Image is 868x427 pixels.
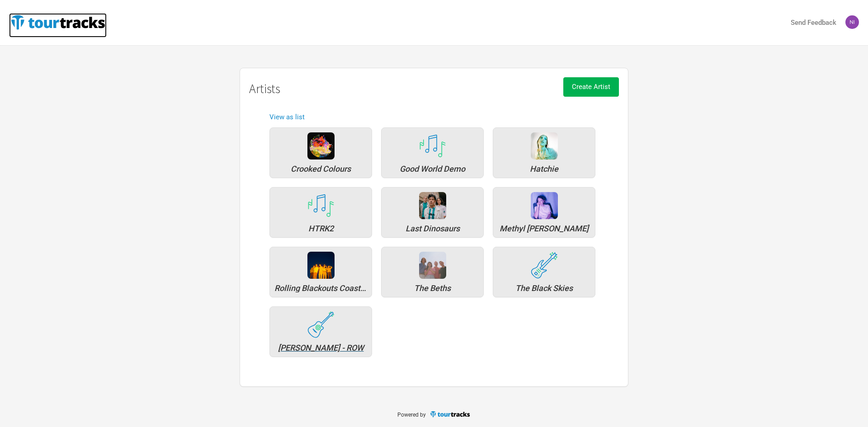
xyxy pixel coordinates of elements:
div: Xavier Rudd - ROW [307,311,335,338]
div: The Beths [419,252,446,279]
a: HTRK2 [265,183,377,242]
img: b165b7e1-bb41-4fd3-b611-002751d103ed-rbcf.jpg.png [307,252,335,279]
a: Rolling Blackouts Coastal Fever [265,242,377,302]
div: Hatchie [498,165,590,173]
a: Last Dinosaurs [377,183,488,242]
h1: Artists [249,82,619,96]
img: tourtracks_icons_FA_04_icons_folk.svg [307,311,335,338]
img: 54e6f4e6-0762-4f7b-b495-7c658f1e719d-cc.jpg.png [307,132,335,160]
img: 636a5952-f4a2-475a-8a6a-b508fc2445fa-Methyl%20Ethel%20Neon%20Cheap%20Lead%20Image%20-%20Credit%20... [531,192,558,219]
div: Hatchie [531,132,558,160]
a: The Beths [377,242,488,302]
img: 402a93b5-5d65-4cda-b720-3cad9d188f1c-The%20Beths_1_Mason%20Fairey.JPG.png [419,252,446,279]
a: The Black Skies [488,242,600,302]
div: Rolling Blackouts Coastal Fever [307,252,335,279]
a: Crooked Colours [265,123,377,183]
div: Last Dinosaurs [386,225,479,233]
a: [PERSON_NAME] - ROW [265,302,377,361]
div: Methyl Ethel [498,225,590,233]
div: Last Dinosaurs [419,192,446,219]
div: The Beths [386,284,479,292]
span: Create Artist [572,83,610,91]
div: Methyl Ethel [531,192,558,219]
div: Rolling Blackouts Coastal Fever [274,284,367,292]
img: tourtracks_icons_FA_14_icons_misc.svg [419,134,446,158]
img: c0d706d6-9ee3-482e-9e4b-0e75ddb87933-41691808_10156456353871413_4087983781099601920_o.jpg.png [419,192,446,219]
a: Good World Demo [377,123,488,183]
img: tourtracks_icons_FA_14_icons_misc.svg [307,194,335,217]
img: TourTracks [429,410,471,418]
div: The Black Skies [498,284,590,292]
img: tourtracks_icons_FA_01_icons_rock.svg [531,252,558,279]
strong: Send Feedback [791,19,836,27]
a: View as list [269,113,305,121]
img: b141831a-94a7-4f18-b26a-824180e2a523-Hatchie%201%20-%20Credit%20Rahnee%20Lally.jpeg.png [531,132,558,160]
div: Good World Demo [419,132,446,160]
div: Crooked Colours [307,132,335,160]
div: HTRK2 [307,192,335,219]
div: The Black Skies [531,252,558,279]
button: Create Artist [563,77,619,97]
a: Methyl [PERSON_NAME] [488,183,600,242]
a: Hatchie [488,123,600,183]
div: Xavier Rudd - ROW [274,344,367,352]
span: Powered by [397,412,426,418]
div: Crooked Colours [274,165,367,173]
div: Good World Demo [386,165,479,173]
div: HTRK2 [274,225,367,233]
img: Nicolas [845,15,859,29]
img: TourTracks [9,13,107,31]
